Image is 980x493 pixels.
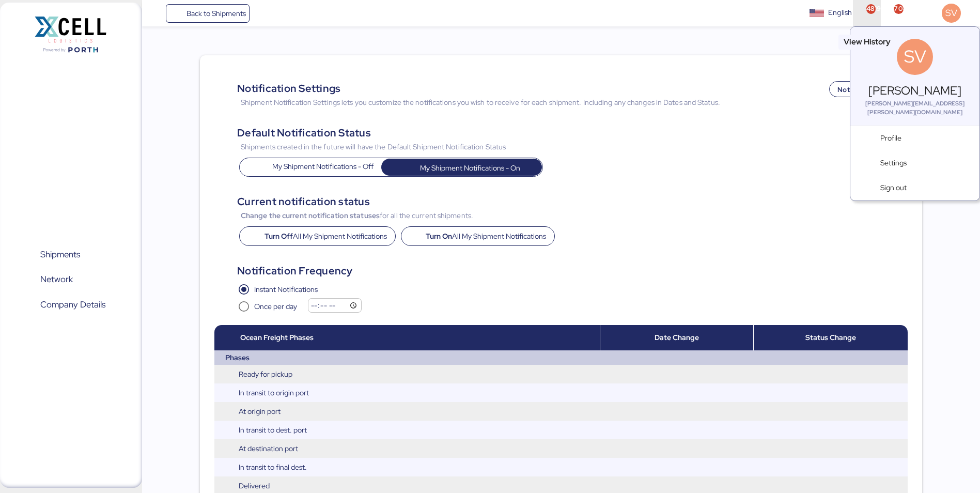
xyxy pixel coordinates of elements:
[166,4,250,23] a: Back to Shipments
[208,97,914,108] div: Shipment Notification Settings lets you customize the notifications you wish to receive for each ...
[880,133,971,144] span: Profile
[837,85,891,94] span: Notifications On
[293,230,387,242] span: All My Shipment Notifications
[754,325,908,350] td: Status Change
[208,246,387,279] div: Notification Frequency
[234,296,297,317] div: Once per day
[40,272,73,287] span: Network
[241,211,380,220] span: Change the current notification statuses
[214,439,600,458] td: At destination port
[880,182,971,193] span: Sign out
[214,365,600,383] td: Ready for pickup
[880,158,971,168] span: Settings
[208,108,914,141] div: Default Notification Status
[254,301,297,312] div: Once per day
[401,226,555,246] button: Turn OnAll My Shipment Notifications
[853,82,977,100] div: [PERSON_NAME]
[148,5,166,22] button: Menu
[186,7,246,20] span: Back to Shipments
[214,325,600,350] td: Ocean Freight Phases
[40,297,105,312] span: Company Details
[828,7,852,18] div: English
[7,242,127,266] a: Shipments
[214,383,600,402] td: In transit to origin port
[214,458,600,476] td: In transit to final dest.
[40,247,80,262] span: Shipments
[381,158,542,176] button: My Shipment Notifications - On
[945,6,957,20] span: SV
[239,226,396,246] button: Turn OffAll My Shipment Notifications
[420,162,520,174] span: My Shipment Notifications - On
[254,284,318,295] div: Instant Notifications
[380,211,473,220] span: for all the current shipments.
[904,43,926,69] span: SV
[239,158,543,177] button: My Shipment Notifications - OffMy Shipment Notifications - On
[272,160,374,173] span: My Shipment Notifications - Off
[214,350,908,365] td: Phases
[234,279,318,300] div: Instant Notifications
[7,268,127,291] a: Network
[208,141,914,152] div: Shipments created in the future will have the Default Shipment Notification Status
[452,230,546,242] span: All My Shipment Notifications
[426,230,452,242] span: Turn On
[214,421,600,439] td: In transit to dest. port
[208,177,914,210] div: Current notification status
[214,402,600,421] td: At origin port
[853,99,977,117] div: [PERSON_NAME][EMAIL_ADDRESS][PERSON_NAME][DOMAIN_NAME]
[208,64,914,97] div: Notification Settings
[7,292,127,316] a: Company Details
[265,230,293,242] span: Turn Off
[600,325,754,350] td: Date Change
